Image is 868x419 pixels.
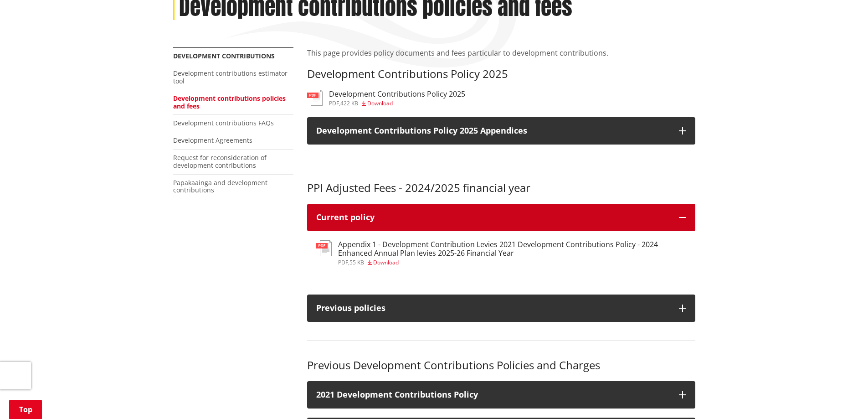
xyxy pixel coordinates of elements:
h3: Previous Development Contributions Policies and Charges [307,359,695,372]
a: Papakaainga and development contributions [173,178,267,195]
div: Current policy [316,213,670,222]
span: 55 KB [349,259,364,266]
h3: Development Contributions Policy 2025 Appendices [316,126,670,135]
button: Current policy [307,204,695,231]
a: Development contributions [173,52,275,60]
a: Development contributions estimator tool [173,69,288,85]
a: Development contributions FAQs [173,119,274,127]
div: , [329,101,465,106]
div: , [338,260,686,265]
img: document-pdf.svg [316,240,332,256]
span: Download [367,99,393,107]
h3: Appendix 1 - Development Contribution Levies 2021 Development Contributions Policy - 2024 Enhance... [338,240,686,258]
h3: Development Contributions Policy 2025 [307,67,695,81]
a: Development contributions policies and fees [173,94,286,110]
a: Appendix 1 - Development Contribution Levies 2021 Development Contributions Policy - 2024 Enhance... [316,240,686,265]
div: Previous policies [316,304,670,313]
span: pdf [329,99,339,107]
button: 2021 Development Contributions Policy [307,381,695,409]
span: Download [373,259,399,266]
button: Previous policies [307,295,695,322]
a: Development Contributions Policy 2025 pdf,422 KB Download [307,90,465,106]
a: Top [9,400,42,419]
button: Development Contributions Policy 2025 Appendices [307,117,695,145]
h3: PPI Adjusted Fees - 2024/2025 financial year [307,181,695,195]
span: pdf [338,259,348,266]
span: 422 KB [340,99,358,107]
h3: Development Contributions Policy 2025 [329,90,465,98]
img: document-pdf.svg [307,90,323,106]
h3: 2021 Development Contributions Policy [316,390,670,399]
a: Request for reconsideration of development contributions [173,153,267,170]
a: Development Agreements [173,136,252,145]
p: This page provides policy documents and fees particular to development contributions. [307,47,695,58]
iframe: Messenger Launcher [826,381,859,414]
